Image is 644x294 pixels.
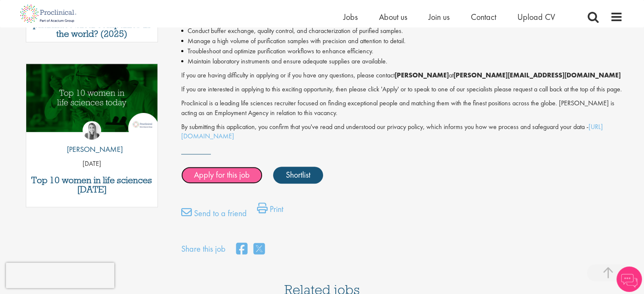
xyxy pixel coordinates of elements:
[181,56,623,66] li: Maintain laboratory instruments and ensure adequate supplies are available.
[181,122,603,141] a: [URL][DOMAIN_NAME]
[61,144,123,155] p: [PERSON_NAME]
[517,11,555,22] a: Upload CV
[379,11,407,22] a: About us
[181,26,623,36] li: Conduct buffer exchange, quality control, and characterization of purified samples.
[181,167,263,184] a: Apply for this job
[273,167,323,184] a: Shortlist
[343,11,358,22] a: Jobs
[257,203,283,220] a: Print
[181,99,623,118] p: Proclinical is a leading life sciences recruiter focused on finding exceptional people and matchi...
[26,64,158,139] a: Link to a post
[395,71,449,80] strong: [PERSON_NAME]
[83,121,101,140] img: Hannah Burke
[181,46,623,56] li: Troubleshoot and optimize purification workflows to enhance efficiency.
[616,267,642,292] img: Chatbot
[181,71,623,80] p: If you are having difficulty in applying or if you have any questions, please contact at
[181,85,623,94] p: If you are interested in applying to this exciting opportunity, then please click 'Apply' or to s...
[61,121,123,159] a: Hannah Burke [PERSON_NAME]
[26,159,158,169] p: [DATE]
[236,240,247,258] a: share on facebook
[26,64,158,132] img: Top 10 women in life sciences today
[181,243,226,255] label: Share this job
[471,11,496,22] a: Contact
[181,122,623,142] p: By submitting this application, you confirm that you've read and understood our privacy policy, w...
[30,176,154,194] a: Top 10 women in life sciences [DATE]
[254,240,265,258] a: share on twitter
[181,207,247,224] a: Send to a friend
[428,11,450,22] a: Join us
[181,36,623,46] li: Manage a high volume of purification samples with precision and attention to detail.
[6,263,114,288] iframe: reCAPTCHA
[453,71,621,80] strong: [PERSON_NAME][EMAIL_ADDRESS][DOMAIN_NAME]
